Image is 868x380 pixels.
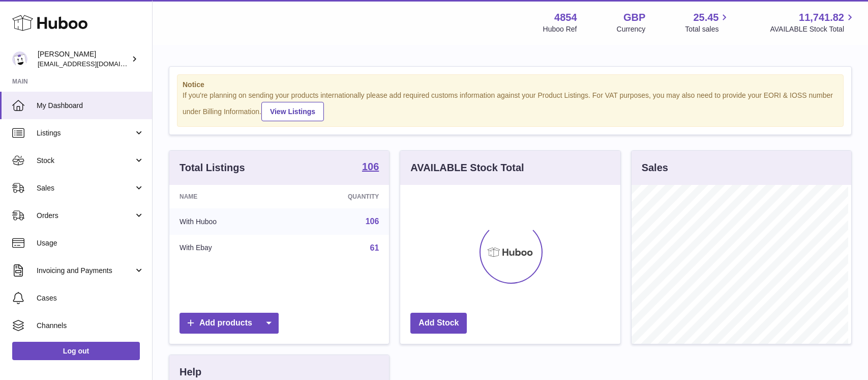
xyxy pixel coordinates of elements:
[362,161,379,174] a: 106
[693,11,719,24] span: 25.45
[770,24,856,34] span: AVAILABLE Stock Total
[183,80,838,90] strong: Notice
[12,342,140,360] a: Log out
[261,102,324,121] a: View Listings
[37,156,134,166] span: Stock
[37,321,144,331] span: Channels
[770,11,856,34] a: 11,741.82 AVAILABLE Stock Total
[370,243,379,252] a: 61
[37,128,134,138] span: Listings
[37,211,134,221] span: Orders
[617,24,646,34] div: Currency
[179,365,201,379] h3: Help
[169,235,285,261] td: With Ebay
[799,11,844,24] span: 11,741.82
[179,161,245,175] h3: Total Listings
[37,293,144,303] span: Cases
[179,313,279,334] a: Add products
[366,217,379,226] a: 106
[623,11,645,24] strong: GBP
[37,266,134,276] span: Invoicing and Payments
[38,49,129,69] div: [PERSON_NAME]
[37,101,144,111] span: My Dashboard
[410,313,467,334] a: Add Stock
[37,238,144,248] span: Usage
[285,185,389,208] th: Quantity
[685,11,730,34] a: 25.45 Total sales
[37,183,134,193] span: Sales
[362,161,379,172] strong: 106
[543,24,577,34] div: Huboo Ref
[554,11,577,24] strong: 4854
[642,161,668,175] h3: Sales
[410,161,524,175] h3: AVAILABLE Stock Total
[169,185,285,208] th: Name
[685,24,730,34] span: Total sales
[12,51,27,67] img: jimleo21@yahoo.gr
[38,60,149,68] span: [EMAIL_ADDRESS][DOMAIN_NAME]
[183,91,838,121] div: If you're planning on sending your products internationally please add required customs informati...
[169,208,285,235] td: With Huboo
